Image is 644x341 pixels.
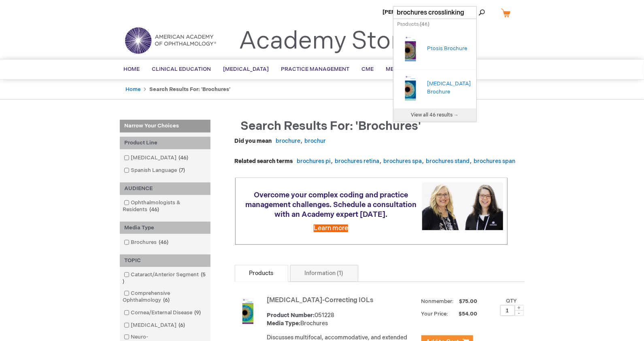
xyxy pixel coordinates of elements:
[241,119,421,133] span: Search results for: 'brochures'
[162,297,172,303] span: 6
[122,271,208,286] a: Cataract/Anterior Segment5
[384,158,422,165] a: brochures spa
[383,9,428,15] a: [PERSON_NAME]
[474,158,516,165] a: brochures span
[245,191,417,219] span: Overcome your complex coding and practice management challenges. Schedule a consultation with an ...
[393,30,476,108] ul: Search Autocomplete Result
[223,66,269,72] span: [MEDICAL_DATA]
[393,108,476,122] a: View all 46 results →
[362,66,374,72] span: CME
[297,158,331,165] a: brochures pi
[239,27,414,56] a: Academy Store
[397,32,423,65] img: Ptosis Brochure
[122,167,189,174] a: Spanish Language7
[177,167,187,174] span: 7
[290,265,358,282] a: Information (1)
[267,311,417,328] div: 051228 Brochures
[126,86,141,93] a: Home
[177,322,187,328] span: 6
[450,311,479,317] span: $54.00
[427,45,468,52] a: Ptosis Brochure
[397,72,423,104] img: Amblyopia Brochure
[120,120,210,133] strong: Narrow Your Choices
[506,298,517,304] label: Qty
[457,4,488,20] span: Search
[386,66,423,72] span: Membership
[122,239,172,246] a: Brochures46
[458,298,479,305] span: $75.00
[397,32,427,67] a: Ptosis Brochure
[267,297,374,304] a: [MEDICAL_DATA]-Correcting IOLs
[281,66,350,72] span: Practice Management
[124,66,140,72] span: Home
[500,305,515,316] input: Qty
[120,222,210,234] div: Media Type
[397,72,427,106] a: Amblyopia Brochure
[335,158,380,165] a: brochures retina
[122,309,204,317] a: Cornea/External Disease9
[122,322,189,329] a: [MEDICAL_DATA]6
[120,137,210,149] div: Product Line
[397,21,419,28] span: Products
[123,271,206,285] span: 5
[122,154,192,162] a: [MEDICAL_DATA]46
[422,182,503,230] img: Schedule a consultation with an Academy expert today
[267,312,315,319] strong: Product Number:
[193,309,203,316] span: 9
[305,138,326,144] a: brochur
[122,199,208,214] a: Ophthalmologists & Residents46
[150,86,231,93] strong: Search results for: 'brochures'
[148,206,162,213] span: 46
[426,158,470,165] a: brochures stand
[120,182,210,195] div: AUDIENCE
[427,80,471,95] a: [MEDICAL_DATA] Brochure
[393,6,477,19] input: Name, # or keyword
[152,66,211,72] span: Clinical Education
[235,298,261,324] img: Presbyopia-Correcting IOLs
[157,239,171,246] span: 46
[411,112,459,118] span: View all 46 results →
[122,290,208,304] a: Comprehensive Ophthalmology6
[235,157,293,165] dt: Related search terms
[120,254,210,267] div: TOPIC
[421,311,448,317] strong: Your Price:
[177,155,191,161] span: 46
[267,320,301,327] strong: Media Type:
[235,265,288,282] a: Products
[276,138,301,144] a: brochure
[235,137,272,145] dt: Did you mean
[421,297,454,307] strong: Nonmember:
[314,225,348,232] a: Learn more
